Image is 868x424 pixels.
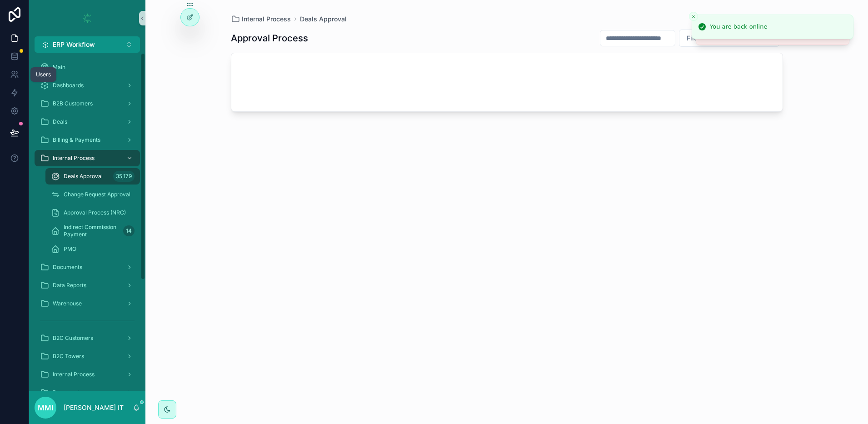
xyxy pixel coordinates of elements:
h1: Approval Process [231,32,308,45]
span: Deals [53,118,67,125]
a: Internal Process [35,150,140,166]
button: Select Button [35,36,140,53]
button: Close toast [689,12,698,21]
a: Approval Process (NRC) [45,205,140,221]
a: B2B Customers [35,95,140,112]
div: 14 [123,225,135,236]
span: Billing & Payments [53,136,100,144]
a: Deals Approval35,179 [45,168,140,185]
span: Documents [53,389,82,396]
div: scrollable content [29,53,145,391]
a: Dashboards [35,77,140,94]
div: 35,179 [113,171,135,182]
span: Change Request Approval [64,191,130,198]
span: MMI [38,402,53,413]
a: Data Reports [35,277,140,294]
span: Internal Process [242,15,291,24]
a: Indirect Commission Payment14 [45,223,140,239]
span: Internal Process [53,371,95,378]
a: Internal Process [231,15,291,24]
span: Dashboards [53,82,84,89]
span: Internal Process [53,155,95,162]
span: PMO [64,245,76,253]
span: Deals Approval [64,173,103,180]
span: Filter Stage (from Deals) [687,34,761,43]
span: Data Reports [53,282,86,289]
span: ERP Workflow [53,40,95,49]
a: Main [35,59,140,75]
span: Approval Process (NRC) [64,209,126,216]
button: Select Button [679,30,779,47]
a: Internal Process [35,366,140,383]
a: B2C Customers [35,330,140,346]
a: Billing & Payments [35,132,140,148]
p: [PERSON_NAME] IT [64,403,124,412]
span: Main [53,64,65,71]
span: B2C Customers [53,334,93,342]
a: Change Request Approval [45,186,140,203]
a: Deals Approval [300,15,347,24]
a: Documents [35,384,140,401]
span: Documents [53,264,82,271]
a: Documents [35,259,140,275]
span: B2B Customers [53,100,93,107]
a: Warehouse [35,295,140,312]
span: B2C Towers [53,353,84,360]
span: Indirect Commission Payment [64,224,120,238]
div: You are back online [710,22,767,31]
a: PMO [45,241,140,257]
a: B2C Towers [35,348,140,364]
span: Warehouse [53,300,82,307]
div: Users [36,71,51,78]
a: Deals [35,114,140,130]
img: App logo [80,11,95,25]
